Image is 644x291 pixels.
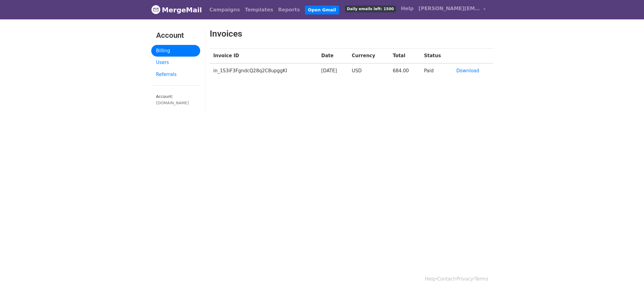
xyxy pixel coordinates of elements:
a: Privacy [456,276,473,282]
span: Daily emails left: 1500 [345,6,396,12]
td: 684.00 [389,63,420,78]
a: Open Gmail [305,6,339,14]
a: Referrals [151,69,200,81]
th: Status [420,49,453,63]
a: Campaigns [207,4,242,16]
h2: Invoices [210,29,444,39]
th: Invoice ID [210,49,318,63]
a: Terms [475,276,488,282]
td: [DATE] [318,63,348,78]
h3: Account [156,31,195,40]
small: Account: [156,94,195,106]
a: Help [399,2,416,15]
a: Templates [242,4,276,16]
th: Total [389,49,420,63]
span: [PERSON_NAME][EMAIL_ADDRESS][DOMAIN_NAME] [419,5,480,12]
a: Reports [276,4,302,16]
td: Paid [420,63,453,78]
a: Users [151,57,200,69]
a: [PERSON_NAME][EMAIL_ADDRESS][DOMAIN_NAME] [416,2,488,17]
a: Contact [437,276,455,282]
a: Download [456,68,480,74]
div: [DOMAIN_NAME] [156,100,195,106]
a: Billing [151,45,200,57]
th: Currency [348,49,389,63]
img: MergeMail logo [151,5,160,14]
a: Daily emails left: 1500 [342,2,399,15]
a: MergeMail [151,3,202,16]
a: Help [425,276,435,282]
td: in_1S3iF3FgndcQ28q2C8upggKI [210,63,318,78]
td: USD [348,63,389,78]
th: Date [318,49,348,63]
